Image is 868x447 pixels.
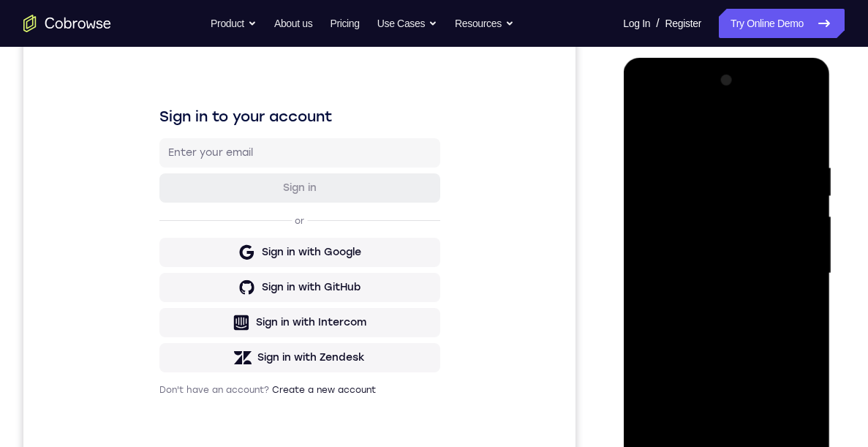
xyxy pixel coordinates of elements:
[238,274,337,289] div: Sign in with GitHub
[665,9,701,38] a: Register
[719,9,845,38] a: Try Online Demo
[274,9,312,38] a: About us
[238,239,338,254] div: Sign in with Google
[377,9,437,38] button: Use Cases
[233,309,343,324] div: Sign in with Intercom
[136,337,417,367] button: Sign in with Zendesk
[249,379,352,389] a: Create a new account
[136,232,417,261] button: Sign in with Google
[268,209,284,221] p: or
[23,15,111,32] a: Go to the home page
[330,9,359,38] a: Pricing
[136,378,417,390] p: Don't have an account?
[136,168,417,197] button: Sign in
[136,267,417,296] button: Sign in with GitHub
[136,100,417,121] h1: Sign in to your account
[211,9,257,38] button: Product
[623,9,650,38] a: Log In
[136,302,417,331] button: Sign in with Intercom
[234,345,341,359] div: Sign in with Zendesk
[145,140,408,154] input: Enter your email
[656,15,659,32] span: /
[455,9,514,38] button: Resources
